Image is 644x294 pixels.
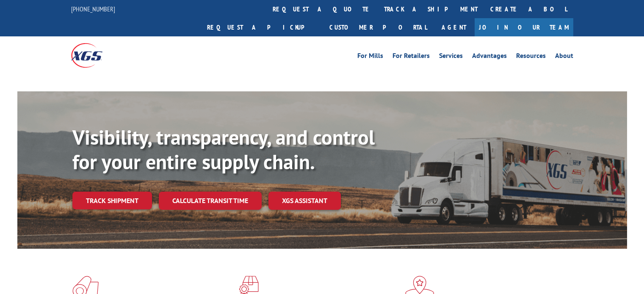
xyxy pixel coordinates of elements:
a: Request a pickup [201,18,323,36]
a: Agent [433,18,475,36]
a: [PHONE_NUMBER] [71,5,115,13]
b: Visibility, transparency, and control for your entire supply chain. [72,124,375,175]
a: Advantages [472,52,507,62]
a: Calculate transit time [159,192,262,210]
a: XGS ASSISTANT [268,192,341,210]
a: For Mills [357,52,383,62]
a: Resources [516,52,546,62]
a: Track shipment [72,192,152,209]
a: Customer Portal [323,18,433,36]
a: Join Our Team [475,18,573,36]
a: About [555,52,573,62]
a: Services [439,52,463,62]
a: For Retailers [392,52,430,62]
